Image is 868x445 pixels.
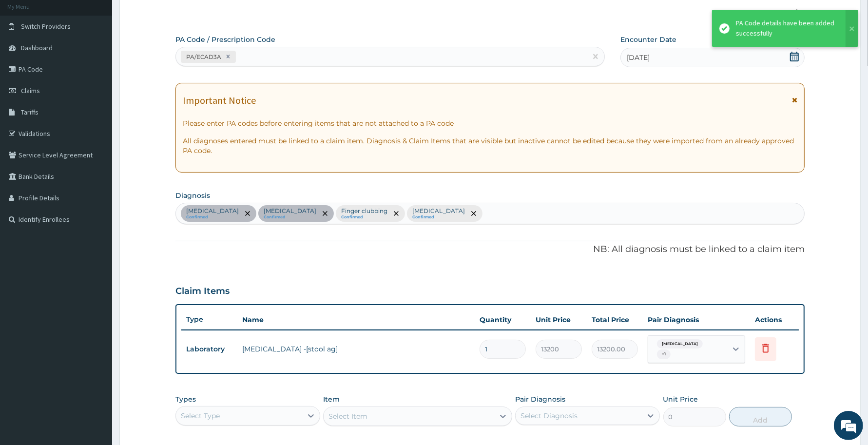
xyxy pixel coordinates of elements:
h1: Important Notice [183,95,256,106]
span: remove selection option [392,209,401,218]
h3: Claim Items [175,286,230,297]
p: Finger clubbing [341,207,387,215]
img: d_794563401_company_1708531726252_794563401 [18,49,39,73]
p: Step 2 of 2 [175,8,805,19]
div: Select Diagnosis [521,411,578,421]
span: Dashboard [21,43,53,52]
span: remove selection option [243,209,252,218]
label: Unit Price [663,394,698,404]
div: Minimize live chat window [160,5,183,28]
p: [MEDICAL_DATA] [186,207,239,215]
button: Add [729,407,792,426]
span: Tariffs [21,108,39,116]
label: PA Code / Prescription Code [175,35,275,44]
label: Pair Diagnosis [515,394,565,404]
div: Chat with us now [51,55,164,67]
th: Unit Price [531,310,587,329]
th: Name [237,310,475,329]
small: Confirmed [341,215,387,220]
td: Laboratory [181,340,237,358]
span: remove selection option [469,209,478,218]
p: All diagnoses entered must be linked to a claim item. Diagnosis & Claim Items that are visible bu... [183,136,797,155]
textarea: Type your message and hit 'Enter' [5,266,186,300]
span: + 1 [657,349,671,359]
th: Total Price [587,310,643,329]
label: Encounter Date [620,35,676,44]
th: Actions [750,310,799,329]
label: Types [175,395,196,404]
p: NB: All diagnosis must be linked to a claim item [175,243,805,256]
small: Confirmed [264,215,316,220]
div: PA/ECAD3A [183,51,223,62]
td: [MEDICAL_DATA] -[stool ag] [237,339,475,359]
span: Switch Providers [21,22,71,31]
th: Pair Diagnosis [643,310,750,329]
small: Confirmed [412,215,465,220]
th: Quantity [475,310,531,329]
label: Item [323,394,340,404]
span: We're online! [57,123,135,221]
div: PA Code details have been added successfully [736,18,836,39]
div: Select Type [181,411,220,421]
span: [MEDICAL_DATA] [657,339,703,349]
p: [MEDICAL_DATA] [264,207,316,215]
p: [MEDICAL_DATA] [412,207,465,215]
span: Claims [21,86,40,95]
th: Type [181,310,237,329]
span: [DATE] [627,53,650,62]
p: Please enter PA codes before entering items that are not attached to a PA code [183,118,797,128]
label: Diagnosis [175,191,210,200]
span: remove selection option [321,209,329,218]
small: Confirmed [186,215,239,220]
